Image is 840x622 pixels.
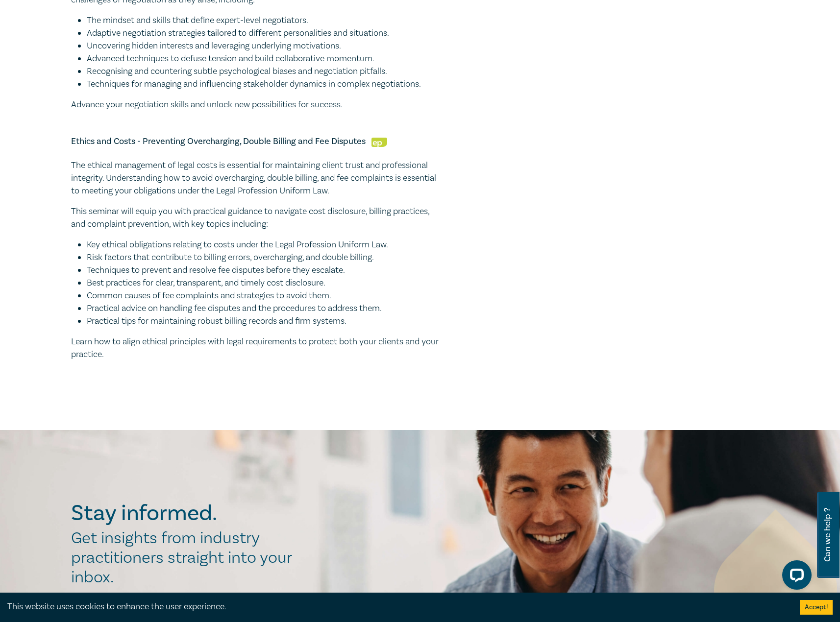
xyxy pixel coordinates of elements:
[71,335,444,361] p: Learn how to align ethical principles with legal requirements to protect both your clients and yo...
[87,239,444,251] li: Key ethical obligations relating to costs under the Legal Profession Uniform Law.
[87,52,444,65] li: Advanced techniques to defuse tension and build collaborative momentum.
[87,315,444,328] li: Practical tips for maintaining robust billing records and firm systems.
[87,251,444,264] li: Risk factors that contribute to billing errors, overcharging, and double billing.
[71,205,444,231] p: This seminar will equip you with practical guidance to navigate cost disclosure, billing practice...
[7,600,785,613] div: This website uses cookies to enhance the user experience.
[774,556,815,598] iframe: LiveChat chat widget
[800,600,833,615] button: Accept cookies
[71,98,444,111] p: Advance your negotiation skills and unlock new possibilities for success.
[371,138,387,147] img: Ethics & Professional Responsibility
[87,264,444,277] li: Techniques to prevent and resolve fee disputes before they escalate.
[71,136,444,147] h5: Ethics and Costs - Preventing Overcharging, Double Billing and Fee Disputes
[823,498,832,572] span: Can we help ?
[87,78,444,91] li: Techniques for managing and influencing stakeholder dynamics in complex negotiations.
[87,27,444,40] li: Adaptive negotiation strategies tailored to different personalities and situations.
[71,159,444,197] p: The ethical management of legal costs is essential for maintaining client trust and professional ...
[87,289,444,302] li: Common causes of fee complaints and strategies to avoid them.
[87,277,444,289] li: Best practices for clear, transparent, and timely cost disclosure.
[87,302,444,315] li: Practical advice on handling fee disputes and the procedures to address them.
[87,65,444,78] li: Recognising and countering subtle psychological biases and negotiation pitfalls.
[71,501,302,526] h2: Stay informed.
[71,528,302,587] h2: Get insights from industry practitioners straight into your inbox.
[87,14,444,27] li: The mindset and skills that define expert-level negotiators.
[87,40,444,52] li: Uncovering hidden interests and leveraging underlying motivations.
